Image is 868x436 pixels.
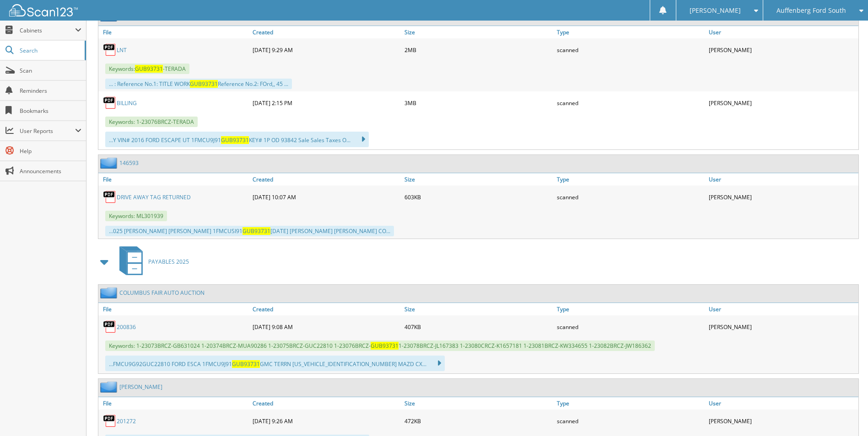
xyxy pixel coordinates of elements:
[822,392,868,436] iframe: Chat Widget
[103,43,117,57] img: PDF.png
[402,397,554,409] a: Size
[148,258,189,266] span: PAYABLES 2025
[706,26,858,38] a: User
[117,99,137,107] a: BILLING
[371,342,399,350] span: GUB93731
[250,173,402,186] a: Created
[243,227,270,235] span: GUB93731
[105,226,394,236] div: ...025 [PERSON_NAME] [PERSON_NAME] 1FMCUSI91 [DATE] [PERSON_NAME] [PERSON_NAME] CO...
[105,340,655,351] span: Keywords: 1-23073BRCZ-GB631024 1-20374BRCZ-MUA90286 1-23075BRCZ-GUC22810 1-23076BRCZ- 1-23078BRCZ...
[555,397,706,409] a: Type
[20,127,75,135] span: User Reports
[105,79,292,89] div: ... : Reference No.1: TITLE WORK Reference No.2: FOrd,, 45 ...
[706,303,858,315] a: User
[20,67,81,74] span: Scan
[114,244,189,280] a: PAYABLES 2025
[402,173,554,186] a: Size
[232,360,260,368] span: GUB93731
[100,157,119,169] img: folder2.png
[555,94,706,112] div: scanned
[250,303,402,315] a: Created
[98,397,250,409] a: File
[105,211,167,221] span: Keywords: ML301939
[117,323,136,331] a: 200836
[250,26,402,38] a: Created
[250,41,402,59] div: [DATE] 9:29 AM
[555,173,706,186] a: Type
[98,26,250,38] a: File
[706,397,858,409] a: User
[103,96,117,110] img: PDF.png
[555,303,706,315] a: Type
[105,356,445,371] div: ...FMCU9G92GUC22810 FORD ESCA 1FMCU9J91 GMC TERRN [US_VEHICLE_IDENTIFICATION_NUMBER] MAZD CX...
[555,41,706,59] div: scanned
[776,8,846,13] span: Auffenberg Ford South
[100,381,119,393] img: folder2.png
[690,8,741,13] span: [PERSON_NAME]
[706,173,858,186] a: User
[20,147,81,155] span: Help
[100,287,119,298] img: folder2.png
[20,107,81,115] span: Bookmarks
[20,47,80,54] span: Search
[119,383,162,391] a: [PERSON_NAME]
[402,412,554,430] div: 472KB
[103,320,117,334] img: PDF.png
[105,132,369,147] div: ...Y VIN# 2016 FORD ESCAPE UT 1FMCU9J91 KEY# 1P OD 93842 Sale Sales Taxes O...
[117,417,136,425] a: 201272
[250,94,402,112] div: [DATE] 2:15 PM
[402,94,554,112] div: 3MB
[250,188,402,206] div: [DATE] 10:07 AM
[105,64,189,74] span: Keywords: -TERADA
[402,318,554,336] div: 407KB
[20,167,81,175] span: Announcements
[706,412,858,430] div: [PERSON_NAME]
[20,87,81,95] span: Reminders
[135,65,163,73] span: GUB93731
[119,159,139,167] a: 146593
[402,41,554,59] div: 2MB
[402,188,554,206] div: 603KB
[555,412,706,430] div: scanned
[20,27,75,34] span: Cabinets
[706,94,858,112] div: [PERSON_NAME]
[402,26,554,38] a: Size
[706,188,858,206] div: [PERSON_NAME]
[250,397,402,409] a: Created
[250,412,402,430] div: [DATE] 9:26 AM
[98,173,250,186] a: File
[402,303,554,315] a: Size
[250,318,402,336] div: [DATE] 9:08 AM
[706,41,858,59] div: [PERSON_NAME]
[103,414,117,428] img: PDF.png
[117,46,127,54] a: LNT
[119,289,205,297] a: COLUMBUS FAIR AUTO AUCTION
[190,80,218,88] span: GUB93731
[9,4,78,16] img: scan123-logo-white.svg
[706,318,858,336] div: [PERSON_NAME]
[117,193,191,201] a: DRIVE AWAY TAG RETURNED
[105,117,198,127] span: Keywords: 1-23076BRCZ-TERADA
[555,188,706,206] div: scanned
[555,318,706,336] div: scanned
[103,190,117,204] img: PDF.png
[555,26,706,38] a: Type
[98,303,250,315] a: File
[221,136,249,144] span: GUB93731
